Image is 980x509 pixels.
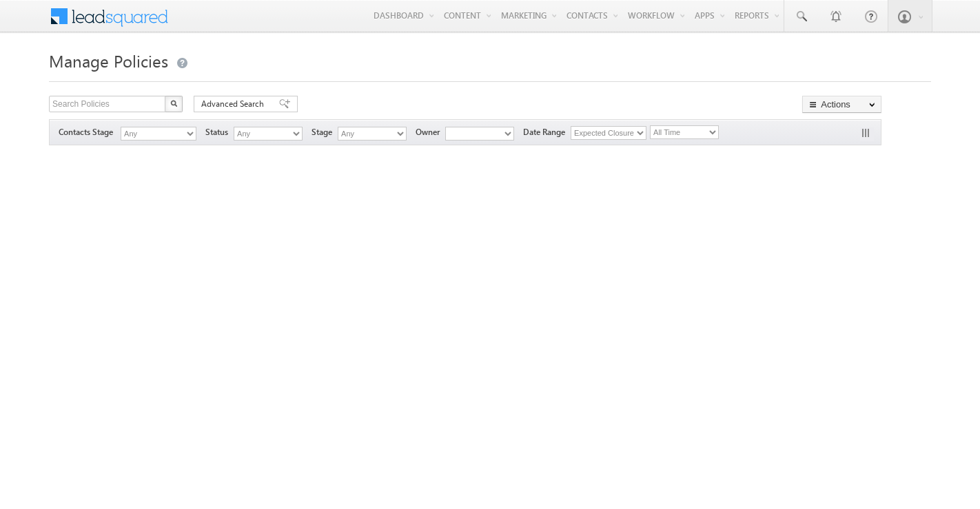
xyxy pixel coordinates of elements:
[802,96,881,113] button: Actions
[523,126,571,138] span: Date Range
[416,126,445,138] span: Owner
[170,100,177,107] img: Search
[312,126,338,138] span: Stage
[205,126,234,138] span: Status
[59,126,119,138] span: Contacts Stage
[201,98,268,110] span: Advanced Search
[49,50,168,72] span: Manage Policies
